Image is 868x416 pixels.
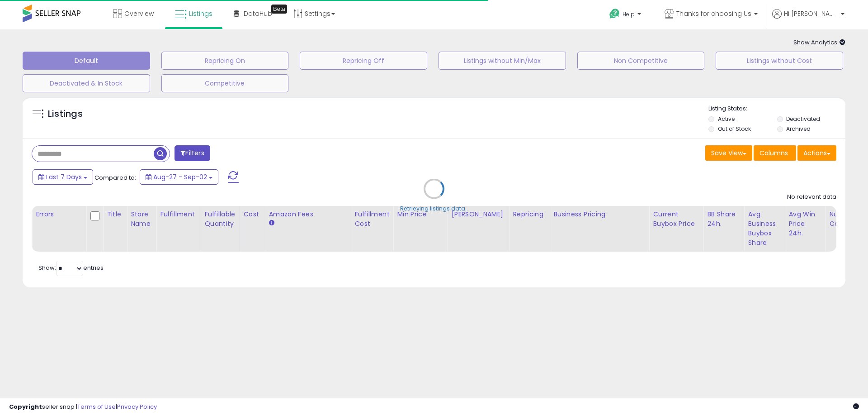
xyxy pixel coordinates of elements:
[793,38,845,47] span: Show Analytics
[439,52,566,70] button: Listings without Min/Max
[161,52,289,70] button: Repricing On
[9,403,157,411] div: seller snap | |
[716,52,843,70] button: Listings without Cost
[577,52,705,70] button: Non Competitive
[772,9,844,29] a: Hi [PERSON_NAME]
[676,9,751,18] span: Thanks for choosing Us
[271,5,287,14] div: Tooltip anchor
[609,8,620,19] i: Get Help
[602,1,650,29] a: Help
[784,9,838,18] span: Hi [PERSON_NAME]
[189,9,212,18] span: Listings
[9,402,42,411] strong: Copyright
[117,402,157,411] a: Privacy Policy
[23,52,150,70] button: Default
[244,9,272,18] span: DataHub
[23,74,150,92] button: Deactivated & In Stock
[623,10,635,18] span: Help
[161,74,289,92] button: Competitive
[124,9,154,18] span: Overview
[400,205,468,213] div: Retrieving listings data..
[77,402,116,411] a: Terms of Use
[300,52,427,70] button: Repricing Off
